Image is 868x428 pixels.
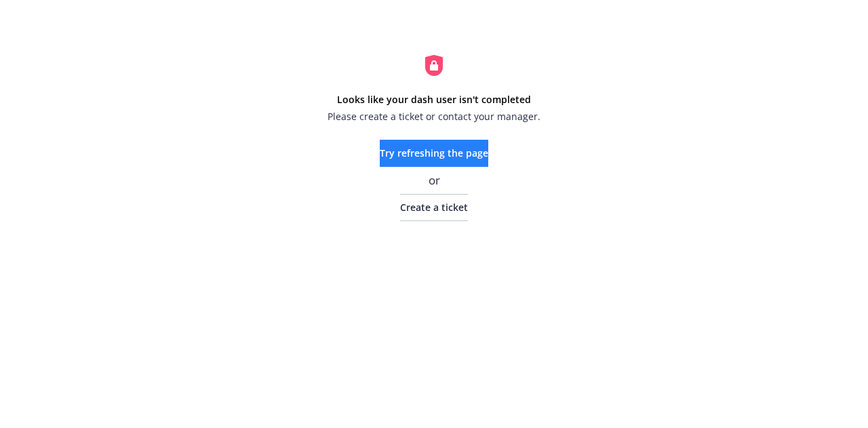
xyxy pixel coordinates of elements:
span: Create a ticket [400,201,468,214]
a: Create a ticket [400,194,468,221]
button: Try refreshing the page [380,140,488,167]
span: or [429,172,440,189]
span: Please create a ticket or contact your manager. [328,109,540,123]
strong: Looks like your dash user isn't completed [337,93,531,106]
span: Try refreshing the page [380,147,488,159]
